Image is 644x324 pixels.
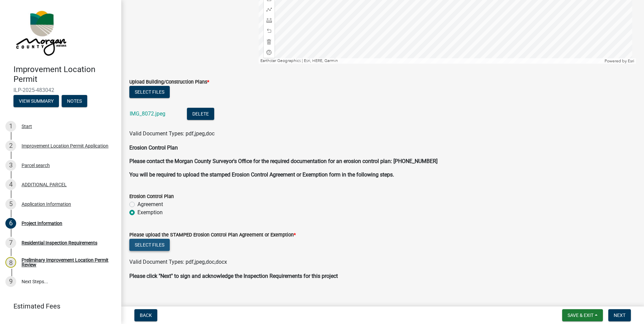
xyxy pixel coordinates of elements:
div: Earthstar Geographics | Esri, HERE, Garmin [259,58,603,64]
wm-modal-confirm: Delete Document [187,111,214,118]
span: Save & Exit [568,313,593,318]
a: Esri [628,59,634,63]
button: Delete [187,108,214,120]
div: Parcel search [22,163,50,168]
div: 4 [5,179,16,190]
div: 5 [5,199,16,209]
label: Erosion Control Plan [129,194,174,199]
div: Preliminary Improvement Location Permit Review [22,258,110,267]
span: Next [614,313,625,318]
div: 3 [5,160,16,171]
label: Please upload the STAMPED Erosion Control Plan Agreement or Exemption [129,233,296,237]
wm-modal-confirm: Summary [13,99,59,104]
button: View Summary [13,95,59,107]
label: Exemption [137,208,163,217]
div: 1 [5,121,16,132]
wm-modal-confirm: Notes [62,99,87,104]
a: Estimated Fees [5,299,110,313]
img: Morgan County, Indiana [13,7,68,58]
strong: Erosion Control Plan [129,144,178,151]
strong: You will be required to upload the stamped Erosion Control Agreement or Exemption form in the fol... [129,171,394,178]
button: Next [608,309,631,321]
div: Residential Inspection Requirements [22,240,97,245]
button: Back [134,309,157,321]
span: ILP-2025-483042 [13,87,108,93]
div: Application Information [22,202,71,206]
label: Agreement [137,200,163,208]
div: ADDITIONAL PARCEL [22,182,67,187]
span: Back [140,313,152,318]
h4: Improvement Location Permit [13,65,116,84]
div: 2 [5,140,16,151]
label: Upload Building/Construction Plans [129,80,209,85]
button: Select files [129,239,170,251]
div: Powered by [603,58,636,64]
div: 8 [5,257,16,268]
div: 6 [5,218,16,229]
strong: Please click "Next" to sign and acknowledge the Inspection Requirements for this project [129,273,338,279]
div: Start [22,124,32,129]
div: 7 [5,237,16,248]
div: Improvement Location Permit Application [22,143,108,148]
span: Valid Document Types: pdf,jpeg,doc [129,130,215,137]
button: Save & Exit [562,309,603,321]
a: IMG_8072.jpeg [130,110,165,117]
button: Select files [129,86,170,98]
div: Project Information [22,221,62,226]
button: Notes [62,95,87,107]
span: Valid Document Types: pdf,jpeg,doc,docx [129,259,227,265]
strong: Please contact the Morgan County Surveyor's Office for the required documentation for an erosion ... [129,158,438,164]
div: 9 [5,276,16,287]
